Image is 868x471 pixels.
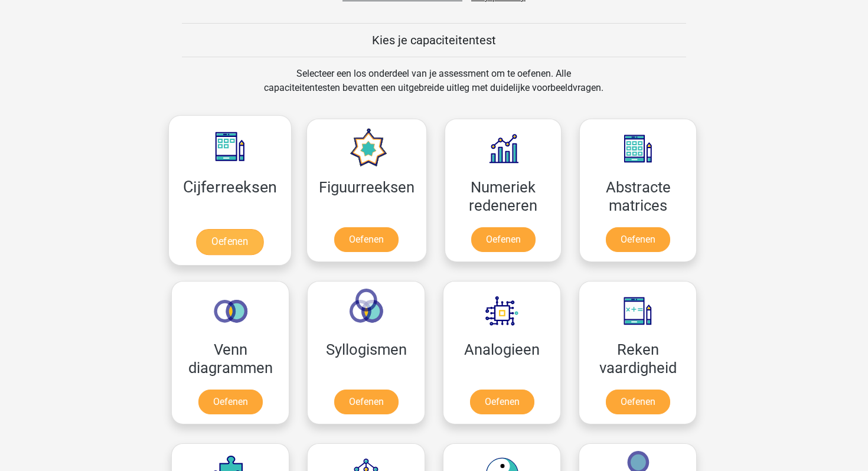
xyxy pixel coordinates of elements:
h5: Kies je capaciteitentest [182,33,686,47]
a: Oefenen [471,227,536,252]
a: Oefenen [470,390,534,414]
a: Oefenen [334,390,399,414]
a: Oefenen [198,390,263,414]
a: Oefenen [196,229,263,255]
div: Selecteer een los onderdeel van je assessment om te oefenen. Alle capaciteitentesten bevatten een... [253,67,615,109]
a: Oefenen [606,390,670,414]
a: Oefenen [334,227,399,252]
a: Oefenen [606,227,670,252]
